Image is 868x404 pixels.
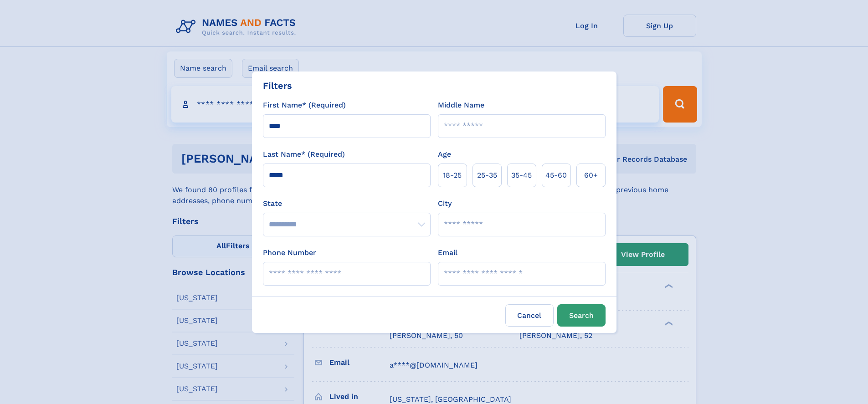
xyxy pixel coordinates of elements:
[263,79,292,92] div: Filters
[438,100,484,111] label: Middle Name
[263,247,316,258] label: Phone Number
[477,170,497,181] span: 25‑35
[438,198,452,209] label: City
[263,149,345,160] label: Last Name* (Required)
[511,170,532,181] span: 35‑45
[438,149,451,160] label: Age
[263,198,431,209] label: State
[584,170,598,181] span: 60+
[557,304,606,327] button: Search
[263,100,346,111] label: First Name* (Required)
[505,304,554,327] label: Cancel
[438,247,457,258] label: Email
[443,170,462,181] span: 18‑25
[545,170,567,181] span: 45‑60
